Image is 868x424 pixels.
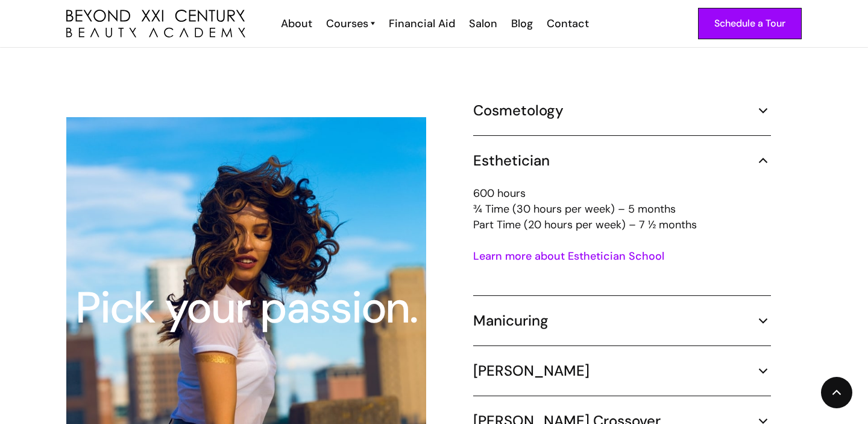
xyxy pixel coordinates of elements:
[473,249,664,263] a: Learn more about Esthetician School
[326,16,375,31] a: Courses
[66,10,245,38] a: home
[461,16,503,31] a: Salon
[473,101,564,120] h5: Cosmetology
[66,10,245,38] img: beyond 21st century beauty academy logo
[473,312,549,330] h5: Manicuring
[473,362,590,380] h5: [PERSON_NAME]
[698,8,802,39] a: Schedule a Tour
[473,152,550,170] h5: Esthetician
[381,16,461,31] a: Financial Aid
[714,16,785,31] div: Schedule a Tour
[389,16,455,31] div: Financial Aid
[68,286,425,330] div: Pick your passion.
[473,185,771,233] p: 600 hours ¾ Time (30 hours per week) – 5 months Part Time (20 hours per week) – 7 ½ months
[511,16,533,31] div: Blog
[281,16,312,31] div: About
[469,16,497,31] div: Salon
[539,16,595,31] a: Contact
[326,16,368,31] div: Courses
[273,16,318,31] a: About
[547,16,589,31] div: Contact
[503,16,539,31] a: Blog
